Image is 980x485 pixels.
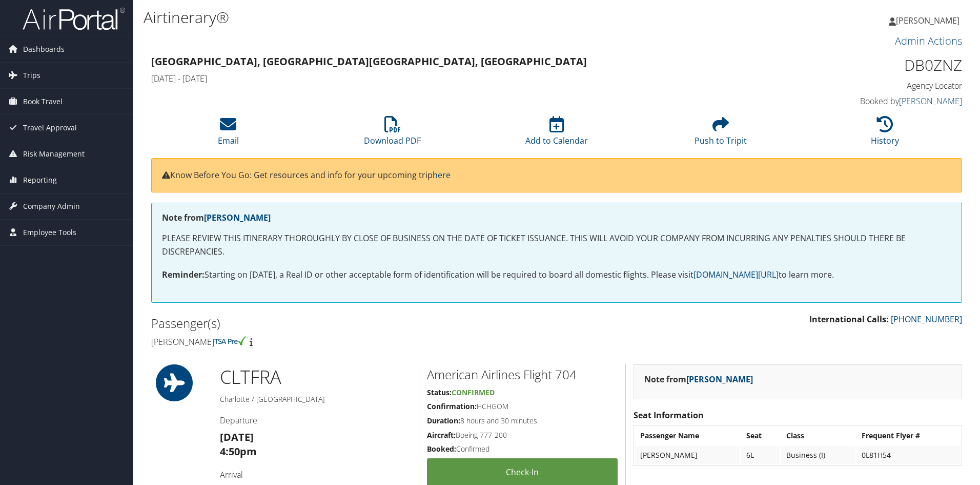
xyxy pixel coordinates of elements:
[162,212,271,223] strong: Note from
[151,54,587,68] strong: [GEOGRAPHIC_DATA], [GEOGRAPHIC_DATA] [GEOGRAPHIC_DATA], [GEOGRAPHIC_DATA]
[635,426,740,445] th: Passenger Name
[771,54,962,76] h1: DB0ZNZ
[162,169,951,182] p: Know Before You Go: Get resources and info for your upcoming trip
[364,122,421,146] a: Download PDF
[23,63,40,88] span: Trips
[23,220,76,245] span: Employee Tools
[151,315,549,332] h2: Passenger(s)
[686,374,753,385] a: [PERSON_NAME]
[856,426,961,445] th: Frequent Flyer #
[452,387,495,397] span: Confirmed
[525,122,588,146] a: Add to Calendar
[220,394,411,404] h5: Charlotte / [GEOGRAPHIC_DATA]
[144,7,695,28] h1: Airtinerary®
[427,401,618,412] h5: HCHGOM
[220,469,411,480] h4: Arrival
[693,269,779,280] a: [DOMAIN_NAME][URL]
[427,416,460,425] strong: Duration:
[644,374,753,385] strong: Note from
[218,122,239,146] a: Email
[809,314,889,325] strong: International Calls:
[896,15,959,26] span: [PERSON_NAME]
[151,73,756,84] h4: [DATE] - [DATE]
[771,95,962,107] h4: Booked by
[427,430,618,440] h5: Boeing 777-200
[741,426,780,445] th: Seat
[220,430,254,444] strong: [DATE]
[891,314,962,325] a: [PHONE_NUMBER]
[23,7,125,31] img: airportal-logo.png
[220,415,411,426] h4: Departure
[695,122,747,146] a: Push to Tripit
[23,193,80,219] span: Company Admin
[220,364,411,390] h1: CLT FRA
[899,95,962,107] a: [PERSON_NAME]
[427,416,618,426] h5: 8 hours and 30 minutes
[23,167,57,193] span: Reporting
[635,446,740,464] td: [PERSON_NAME]
[220,444,257,458] strong: 4:50pm
[741,446,780,464] td: 6L
[23,115,77,141] span: Travel Approval
[162,268,951,282] p: Starting on [DATE], a Real ID or other acceptable form of identification will be required to boar...
[781,426,855,445] th: Class
[427,401,477,411] strong: Confirmation:
[204,212,271,223] a: [PERSON_NAME]
[871,122,899,146] a: History
[23,89,63,114] span: Book Travel
[771,80,962,91] h4: Agency Locator
[151,336,549,347] h4: [PERSON_NAME]
[427,387,452,397] strong: Status:
[23,36,65,62] span: Dashboards
[162,269,205,280] strong: Reminder:
[214,336,248,345] img: tsa-precheck.png
[781,446,855,464] td: Business (I)
[427,430,456,440] strong: Aircraft:
[427,444,456,454] strong: Booked:
[162,232,951,258] p: PLEASE REVIEW THIS ITINERARY THOROUGHLY BY CLOSE OF BUSINESS ON THE DATE OF TICKET ISSUANCE. THIS...
[427,444,618,454] h5: Confirmed
[634,410,704,421] strong: Seat Information
[856,446,961,464] td: 0L81H54
[895,34,962,48] a: Admin Actions
[427,366,618,383] h2: American Airlines Flight 704
[23,141,85,167] span: Risk Management
[889,5,970,36] a: [PERSON_NAME]
[433,169,451,181] a: here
